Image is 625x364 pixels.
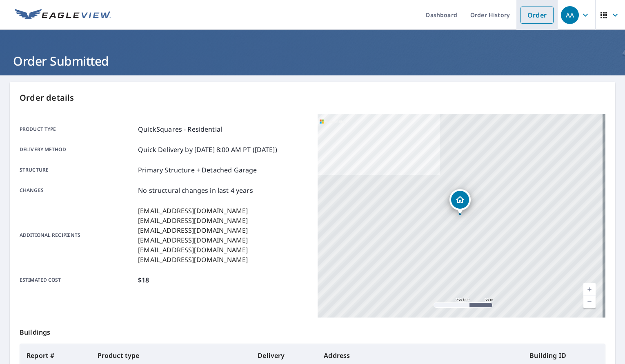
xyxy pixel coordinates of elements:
[583,296,596,308] a: Current Level 17, Zoom Out
[20,185,135,195] p: Changes
[10,53,615,69] h1: Order Submitted
[138,235,248,245] p: [EMAIL_ADDRESS][DOMAIN_NAME]
[20,206,135,265] p: Additional recipients
[138,275,149,285] p: $18
[138,216,248,225] p: [EMAIL_ADDRESS][DOMAIN_NAME]
[20,92,605,104] p: Order details
[520,7,554,24] a: Order
[138,165,257,175] p: Primary Structure + Detached Garage
[20,275,135,285] p: Estimated cost
[20,145,135,154] p: Delivery method
[561,6,579,24] div: AA
[138,245,248,255] p: [EMAIL_ADDRESS][DOMAIN_NAME]
[138,255,248,265] p: [EMAIL_ADDRESS][DOMAIN_NAME]
[583,283,596,296] a: Current Level 17, Zoom In
[20,124,135,134] p: Product type
[138,145,277,154] p: Quick Delivery by [DATE] 8:00 AM PT ([DATE])
[20,165,135,175] p: Structure
[138,225,248,235] p: [EMAIL_ADDRESS][DOMAIN_NAME]
[20,318,605,344] p: Buildings
[15,9,111,21] img: EV Logo
[138,124,222,134] p: QuickSquares - Residential
[138,185,253,195] p: No structural changes in last 4 years
[138,206,248,216] p: [EMAIL_ADDRESS][DOMAIN_NAME]
[449,189,471,214] div: Dropped pin, building 1, Residential property, 30 Eddy St Cranston, RI 02920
